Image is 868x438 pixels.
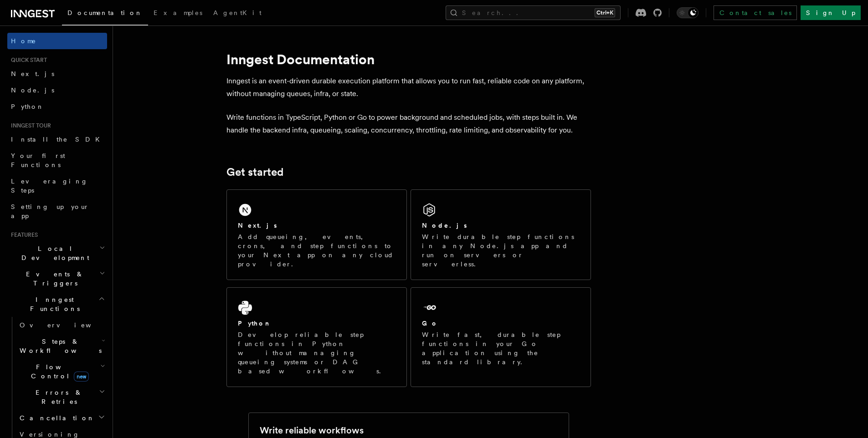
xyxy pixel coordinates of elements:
button: Local Development [7,240,107,266]
button: Flow Controlnew [16,359,107,384]
span: Inngest tour [7,122,51,129]
span: Setting up your app [11,203,89,219]
button: Events & Triggers [7,266,107,291]
button: Errors & Retries [16,384,107,410]
a: Leveraging Steps [7,173,107,199]
h2: Write reliable workflows [260,424,364,437]
a: Get started [226,166,283,178]
button: Inngest Functions [7,291,107,317]
a: Contact sales [714,5,797,20]
a: Setting up your app [7,199,107,224]
button: Search...Ctrl+K [446,5,621,20]
span: Features [7,231,38,239]
a: PythonDevelop reliable step functions in Python without managing queueing systems or DAG based wo... [226,287,407,387]
h2: Go [422,319,438,328]
span: Local Development [7,244,99,262]
span: Documentation [67,9,143,16]
a: GoWrite fast, durable step functions in your Go application using the standard library. [411,287,591,387]
span: Your first Functions [11,152,65,168]
span: Overview [20,321,113,329]
span: Leveraging Steps [11,178,88,194]
a: Your first Functions [7,148,107,173]
span: Python [11,103,44,110]
span: Errors & Retries [16,388,99,406]
span: Install the SDK [11,136,105,143]
h2: Python [238,319,272,328]
a: Next.jsAdd queueing, events, crons, and step functions to your Next app on any cloud provider. [226,189,407,280]
a: Python [7,98,107,115]
a: Examples [148,3,208,25]
span: Flow Control [16,362,100,381]
a: Install the SDK [7,131,107,148]
button: Cancellation [16,410,107,426]
span: AgentKit [213,9,262,16]
span: Steps & Workflows [16,337,102,355]
a: Overview [16,317,107,333]
a: Node.jsWrite durable step functions in any Node.js app and run on servers or serverless. [411,189,591,280]
span: Node.js [11,87,54,94]
kbd: Ctrl+K [595,8,615,17]
p: Write fast, durable step functions in your Go application using the standard library. [422,330,580,367]
a: Next.js [7,66,107,82]
p: Develop reliable step functions in Python without managing queueing systems or DAG based workflows. [238,330,395,376]
span: Inngest Functions [7,295,98,313]
a: Home [7,33,107,49]
h2: Node.js [422,221,467,230]
p: Inngest is an event-driven durable execution platform that allows you to run fast, reliable code ... [226,75,591,100]
p: Write durable step functions in any Node.js app and run on servers or serverless. [422,232,580,269]
p: Add queueing, events, crons, and step functions to your Next app on any cloud provider. [238,232,395,269]
a: Documentation [62,3,148,25]
span: Versioning [20,431,80,438]
a: Sign Up [801,5,861,20]
p: Write functions in TypeScript, Python or Go to power background and scheduled jobs, with steps bu... [226,111,591,137]
h2: Next.js [238,221,277,230]
span: Events & Triggers [7,270,99,288]
a: Node.js [7,82,107,98]
span: Examples [154,9,202,16]
button: Toggle dark mode [677,7,699,18]
h1: Inngest Documentation [226,51,591,67]
span: Quick start [7,56,47,64]
span: Next.js [11,70,54,77]
button: Steps & Workflows [16,333,107,359]
a: AgentKit [208,3,267,25]
span: Cancellation [16,413,95,423]
span: new [74,372,89,382]
span: Home [11,36,36,46]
